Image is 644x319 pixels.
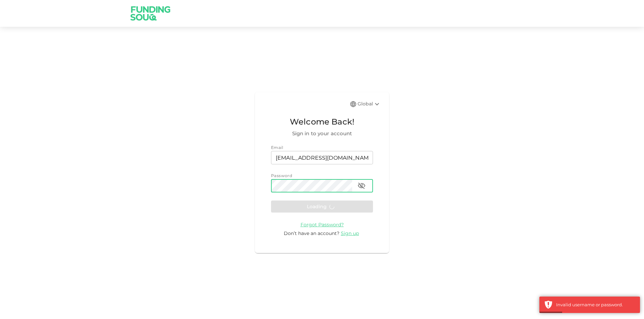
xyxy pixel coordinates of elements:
div: Global [358,100,381,108]
span: Password [271,173,292,178]
span: Sign in to your account [271,130,373,138]
span: Email [271,145,283,150]
a: Forgot Password? [301,221,344,228]
span: Forgot Password? [301,222,344,228]
div: Invalid username or password. [556,302,635,308]
input: password [271,179,352,192]
span: Don’t have an account? [284,230,339,236]
span: Welcome Back! [271,115,373,128]
span: Sign up [341,230,359,236]
input: email [271,151,373,164]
